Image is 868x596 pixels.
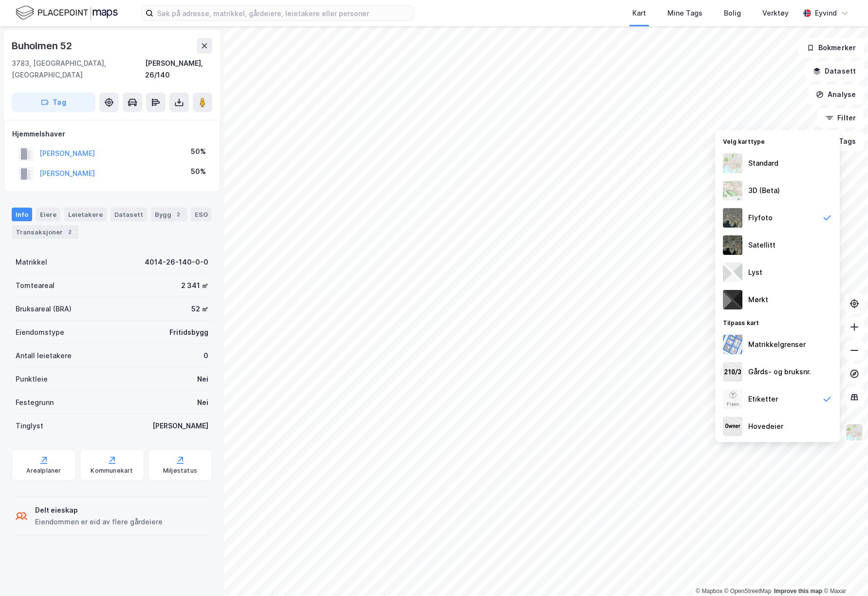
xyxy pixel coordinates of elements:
div: Miljøstatus [163,467,197,475]
div: Eiendommen er eid av flere gårdeiere [35,516,163,528]
img: majorOwner.b5e170eddb5c04bfeeff.jpeg [723,417,742,436]
div: Fritidsbygg [169,327,208,338]
button: Filter [817,108,864,128]
img: logo.f888ab2527a4732fd821a326f86c7f29.svg [16,4,118,21]
button: Datasett [805,61,864,81]
div: Kart [632,7,646,19]
img: cadastreKeys.547ab17ec502f5a4ef2b.jpeg [723,362,742,382]
div: Tilpass kart [715,313,840,331]
div: Etiketter [748,393,778,405]
img: Z [723,154,742,173]
div: 2 [173,210,183,219]
a: OpenStreetMap [724,588,772,595]
img: luj3wr1y2y3+OchiMxRmMxRlscgabnMEmZ7DJGWxyBpucwSZnsMkZbHIGm5zBJmewyRlscgabnMEmZ7DJGWxyBpucwSZnsMkZ... [723,263,742,282]
div: Nei [197,373,208,385]
div: Transaksjoner [12,225,78,239]
div: Hjemmelshaver [12,128,212,140]
img: Z [845,423,864,442]
a: Improve this map [774,588,822,595]
img: nCdM7BzjoCAAAAAElFTkSuQmCC [723,290,742,309]
div: Mine Tags [667,7,702,19]
div: 3783, [GEOGRAPHIC_DATA], [GEOGRAPHIC_DATA] [12,58,145,81]
div: Punktleie [16,373,48,385]
div: Standard [748,157,778,169]
a: Mapbox [696,588,722,595]
div: Flyfoto [748,212,773,224]
div: 50% [191,166,206,177]
div: Kontrollprogram for chat [819,549,868,596]
div: Bygg [151,208,187,221]
div: Tomteareal [16,280,55,291]
img: cadastreBorders.cfe08de4b5ddd52a10de.jpeg [723,335,742,354]
button: Tag [12,93,95,112]
div: Eiere [36,208,60,221]
div: 4014-26-140-0-0 [145,256,208,268]
button: Tags [819,132,864,151]
div: Festegrunn [16,397,54,408]
div: Datasett [111,208,147,221]
div: Hovedeier [748,421,783,432]
img: 9k= [723,235,742,255]
div: 3D (Beta) [748,185,780,196]
div: Eiendomstype [16,327,64,338]
div: Gårds- og bruksnr. [748,366,811,378]
div: Mørkt [748,294,768,306]
div: Velg karttype [715,132,840,150]
img: Z [723,389,742,409]
div: [PERSON_NAME], 26/140 [145,58,212,81]
div: Info [12,208,32,221]
button: Analyse [808,85,864,104]
div: 2 [65,227,74,237]
div: Verktøy [762,7,789,19]
div: Antall leietakere [16,350,72,362]
div: Buholmen 52 [12,38,74,54]
div: Nei [197,397,208,408]
div: Kommunekart [91,467,133,475]
div: ESG [191,208,212,221]
div: Matrikkelgrenser [748,339,806,350]
div: Arealplaner [26,467,61,475]
div: Lyst [748,267,762,278]
img: Z [723,181,742,200]
div: Bolig [724,7,741,19]
div: 0 [203,350,208,362]
input: Søk på adresse, matrikkel, gårdeiere, leietakere eller personer [153,6,413,20]
img: Z [723,208,742,228]
iframe: Chat Widget [819,549,868,596]
div: 2 341 ㎡ [181,280,208,291]
div: Bruksareal (BRA) [16,303,72,315]
div: Delt eieskap [35,504,163,516]
div: 52 ㎡ [191,303,208,315]
button: Bokmerker [798,38,864,58]
div: [PERSON_NAME] [152,420,208,432]
div: Leietakere [64,208,107,221]
div: Matrikkel [16,256,47,268]
div: 50% [191,146,206,157]
div: Satellitt [748,239,776,251]
div: Eyvind [815,7,837,19]
div: Tinglyst [16,420,43,432]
